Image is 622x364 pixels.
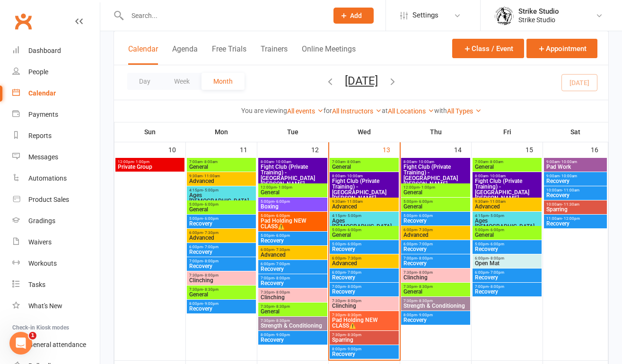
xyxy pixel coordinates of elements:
span: - 9:00pm [274,333,290,337]
span: - 6:00pm [489,242,504,246]
button: Month [201,73,245,90]
span: 7:00am [332,160,397,164]
span: 4:15pm [189,188,254,192]
span: Clinching [260,295,325,300]
span: 11:00am [546,217,605,221]
span: - 6:00pm [417,214,433,218]
span: Advanced [260,252,325,258]
span: - 10:00am [488,174,506,178]
a: Clubworx [11,9,35,33]
span: General [189,207,254,212]
span: 7:00am [189,160,254,164]
span: 8:00am [260,160,325,164]
span: Recovery [403,218,468,224]
span: - 8:00pm [203,273,219,277]
a: What's New [12,295,100,317]
span: Recovery [260,337,325,343]
span: - 11:00am [345,199,363,204]
span: - 6:00pm [203,217,219,221]
span: - 7:00pm [203,245,219,249]
span: General [474,164,540,170]
span: Recovery [546,221,605,226]
span: 1 [29,332,36,339]
span: 7:00pm [474,285,540,289]
span: 5:00pm [260,214,325,218]
span: - 8:30pm [274,319,290,323]
span: - 8:00pm [274,290,290,295]
a: Workouts [12,253,100,274]
span: - 8:30pm [346,313,361,317]
span: Settings [412,5,438,26]
span: 7:30pm [260,319,325,323]
a: All Locations [388,107,434,115]
span: Recovery [332,275,397,280]
span: Fight Club (Private Training) - [GEOGRAPHIC_DATA][PERSON_NAME], [PERSON_NAME].. [474,178,540,207]
span: - 8:30pm [417,285,433,289]
iframe: Intercom live chat [9,332,32,355]
span: Recovery [403,317,468,323]
span: 5:00pm [189,217,254,221]
span: Recovery [260,266,325,272]
a: Messages [12,147,100,168]
strong: You are viewing [241,107,287,114]
span: Sparring [332,337,397,343]
span: Clinching [189,277,254,283]
div: 15 [526,141,543,157]
span: - 9:00pm [417,313,433,317]
span: 8:00am [332,174,397,178]
div: Dashboard [28,47,61,54]
span: Recovery [546,192,605,198]
span: 7:30pm [403,299,468,303]
th: Fri [472,122,543,142]
span: 6:00pm [403,242,468,246]
button: Class / Event [452,39,524,58]
span: - 7:30pm [346,256,361,260]
div: What's New [28,302,62,310]
span: 5:00pm [189,202,254,207]
th: Thu [400,122,472,142]
span: Clinching [332,303,397,309]
div: Payments [28,111,58,118]
span: - 8:00pm [489,256,504,260]
span: Advanced [332,204,397,209]
span: General [474,232,540,238]
div: Gradings [28,217,55,225]
span: 5:00pm [403,199,468,204]
span: 9:30am [474,199,540,204]
div: Automations [28,174,67,182]
span: - 5:00pm [203,188,219,192]
span: 12:00pm [260,185,325,190]
button: Calendar [128,44,158,65]
span: 7:00pm [403,256,468,260]
span: 9:30am [332,199,397,204]
span: 8:00am [403,160,468,164]
span: Pad Holding NEW CLASS⚠️ [332,317,397,329]
span: 6:00pm [474,270,540,275]
th: Sun [114,122,186,142]
span: 6:00pm [260,262,325,266]
span: - 7:00pm [417,242,433,246]
span: Sparring [546,207,605,212]
span: Recovery [189,221,254,226]
th: Tue [257,122,329,142]
img: thumb_image1723780799.png [495,6,514,25]
span: Recovery [189,263,254,269]
div: Reports [28,132,52,139]
span: 7:00pm [332,285,397,289]
div: 16 [591,141,608,157]
span: - 10:00am [417,160,434,164]
span: 8:00pm [403,313,468,317]
span: General [260,190,325,195]
span: 7:30pm [189,273,254,277]
span: Fight Club (Private Training) - [GEOGRAPHIC_DATA][PERSON_NAME], [PERSON_NAME].. [403,164,468,192]
span: 8:00am [474,174,540,178]
span: - 8:30pm [203,287,219,292]
button: Free Trials [212,44,246,65]
div: Calendar [28,89,56,97]
a: All events [287,107,324,115]
span: 6:00pm [260,248,325,252]
span: - 12:00pm [562,217,580,221]
span: Private Group [117,164,183,170]
button: Trainers [261,44,288,65]
span: General [189,292,254,297]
